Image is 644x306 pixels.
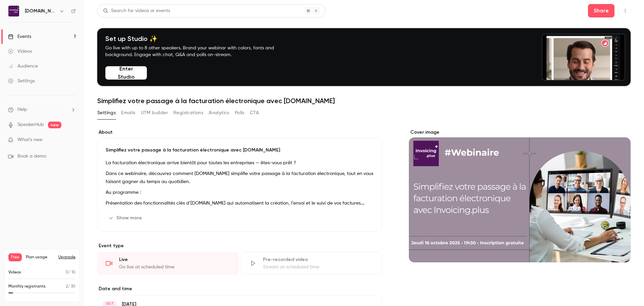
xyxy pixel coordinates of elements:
button: Share [588,4,614,17]
p: Simplifiez votre passage à la facturation électronique avec [DOMAIN_NAME] [106,147,374,154]
div: Live [119,256,230,263]
div: Events [8,33,31,40]
button: UTM builder [141,107,168,118]
p: / 30 [66,283,75,290]
img: Invoicing.plus [8,6,19,16]
section: Cover image [409,129,631,262]
button: Polls [235,107,245,118]
h1: Simplifiez votre passage à la facturation électronique avec [DOMAIN_NAME] [97,97,631,105]
button: Enter Studio [105,66,147,80]
button: Show more [106,213,146,223]
p: Dans ce webinaire, découvrez comment [DOMAIN_NAME] simplifie votre passage à la facturation élect... [106,170,374,186]
div: OCT [104,301,116,306]
div: Audience [8,63,38,70]
p: Présentation des fonctionnalités clés d’[DOMAIN_NAME] qui automatisent la création, l’envoi et le... [106,199,374,207]
span: new [48,122,61,128]
label: Date and time [97,286,382,292]
p: Monthly registrants [8,283,46,290]
p: / 10 [66,269,75,275]
span: 2 [66,285,68,289]
li: help-dropdown-opener [8,106,76,113]
div: Search for videos or events [103,7,170,14]
button: Analytics [209,107,229,118]
h4: Set up Studio ✨ [105,35,290,43]
div: Stream at scheduled time [263,264,374,270]
div: Go live at scheduled time [119,264,230,270]
iframe: Noticeable Trigger [68,137,76,143]
button: Registrations [173,107,203,118]
label: About [97,129,382,136]
button: CTA [250,107,259,118]
button: Settings [97,107,116,118]
div: Pre-recorded video [263,256,374,263]
span: What's new [17,136,43,143]
p: Au programme : [106,188,374,196]
span: Book a demo [17,153,46,160]
label: Cover image [409,129,631,136]
div: Settings [8,78,35,84]
a: SpeakerHub [17,121,44,128]
span: Help [17,106,27,113]
p: Go live with up to 8 other speakers. Brand your webinar with colors, fonts and background. Engage... [105,45,290,58]
p: Videos [8,269,21,275]
span: 0 [66,270,68,274]
button: Emails [121,107,135,118]
p: La facturation électronique arrive bientôt pour toutes les entreprises — êtes-vous prêt ? [106,159,374,167]
p: Event type [97,243,382,249]
span: Free [8,253,22,261]
span: Plan usage [26,255,54,260]
div: Videos [8,48,32,55]
div: Pre-recorded videoStream at scheduled time [241,252,382,275]
button: Upgrade [58,255,75,260]
div: LiveGo live at scheduled time [97,252,238,275]
h6: [DOMAIN_NAME] [25,8,56,14]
